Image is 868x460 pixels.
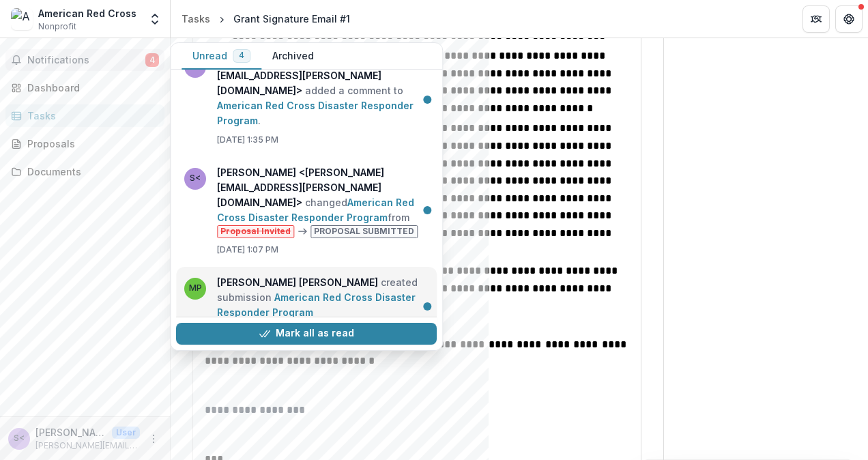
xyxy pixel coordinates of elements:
[176,9,356,29] nav: breadcrumb
[217,100,414,126] a: American Red Cross Disaster Responder Program
[802,5,830,33] button: Partners
[835,5,863,33] button: Get Help
[27,136,154,151] div: Proposals
[38,20,76,33] span: Nonprofit
[5,49,164,71] button: Notifications4
[27,55,145,66] span: Notifications
[217,165,429,238] p: changed from
[176,323,437,345] button: Mark all as read
[176,9,216,29] a: Tasks
[112,427,140,439] p: User
[38,6,136,20] div: American Red Cross
[5,104,164,127] a: Tasks
[35,440,140,452] p: [PERSON_NAME][EMAIL_ADDRESS][PERSON_NAME][DOMAIN_NAME]
[182,43,261,70] button: Unread
[182,12,210,26] div: Tasks
[27,81,154,95] div: Dashboard
[5,132,164,155] a: Proposals
[27,109,154,123] div: Tasks
[217,291,416,318] a: American Red Cross Disaster Responder Program
[11,8,33,30] img: American Red Cross
[261,43,325,70] button: Archived
[239,51,244,60] span: 4
[217,53,429,128] p: added a comment to .
[14,434,25,443] div: Susan Westerfield <susan.westerfield@redcross.org>
[217,275,429,320] p: created submission
[233,12,350,26] div: Grant Signature Email #1
[145,53,159,67] span: 4
[145,431,162,447] button: More
[145,5,164,33] button: Open entity switcher
[5,76,164,99] a: Dashboard
[5,160,164,183] a: Documents
[27,164,154,179] div: Documents
[217,197,414,223] a: American Red Cross Disaster Responder Program
[35,425,106,440] p: [PERSON_NAME] <[PERSON_NAME][EMAIL_ADDRESS][PERSON_NAME][DOMAIN_NAME]>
